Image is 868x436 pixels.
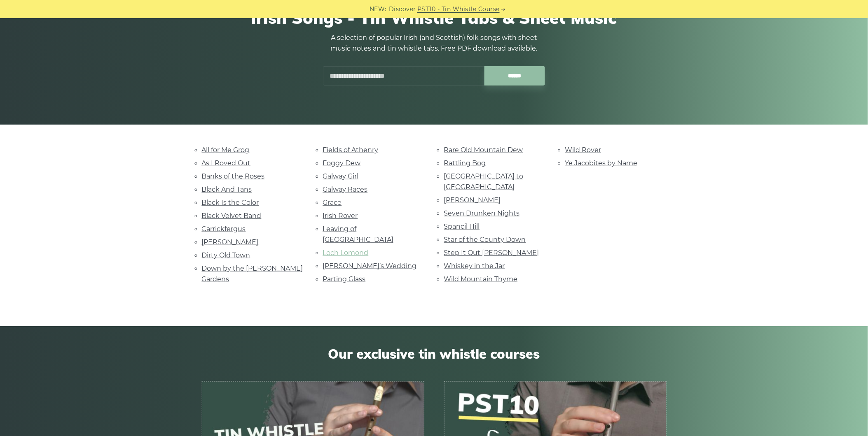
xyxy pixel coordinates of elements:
[444,262,505,270] a: Whiskey in the Jar
[202,238,259,246] a: [PERSON_NAME]
[370,5,386,14] span: NEW:
[444,159,486,167] a: Rattling Bog
[565,146,601,154] a: Wild Rover
[202,146,250,154] a: All for Me Grog
[202,172,265,180] a: Banks of the Roses
[323,32,545,54] p: A selection of popular Irish (and Scottish) folk songs with sheet music notes and tin whistle tab...
[202,225,246,233] a: Carrickfergus
[323,186,368,193] a: Galway Races
[202,264,303,283] a: Down by the [PERSON_NAME] Gardens
[202,212,262,220] a: Black Velvet Band
[444,249,539,257] a: Step It Out [PERSON_NAME]
[202,251,250,259] a: Dirty Old Town
[202,346,667,362] span: Our exclusive tin whistle courses
[444,209,520,217] a: Seven Drunken Nights
[202,186,252,193] a: Black And Tans
[323,146,379,154] a: Fields of Athenry
[323,249,369,257] a: Loch Lomond
[444,223,480,230] a: Spancil Hill
[323,159,361,167] a: Foggy Dew
[202,8,667,28] h1: Irish Songs - Tin Whistle Tabs & Sheet Music
[444,236,526,244] a: Star of the County Down
[202,199,259,206] a: Black Is the Color
[202,159,251,167] a: As I Roved Out
[444,146,523,154] a: Rare Old Mountain Dew
[389,5,416,14] span: Discover
[417,5,500,14] a: PST10 - Tin Whistle Course
[323,212,358,220] a: Irish Rover
[323,225,394,244] a: Leaving of [GEOGRAPHIC_DATA]
[323,199,342,206] a: Grace
[444,196,501,204] a: [PERSON_NAME]
[323,275,366,283] a: Parting Glass
[323,172,359,180] a: Galway Girl
[444,275,518,283] a: Wild Mountain Thyme
[323,262,417,270] a: [PERSON_NAME]’s Wedding
[565,159,638,167] a: Ye Jacobites by Name
[444,172,524,191] a: [GEOGRAPHIC_DATA] to [GEOGRAPHIC_DATA]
